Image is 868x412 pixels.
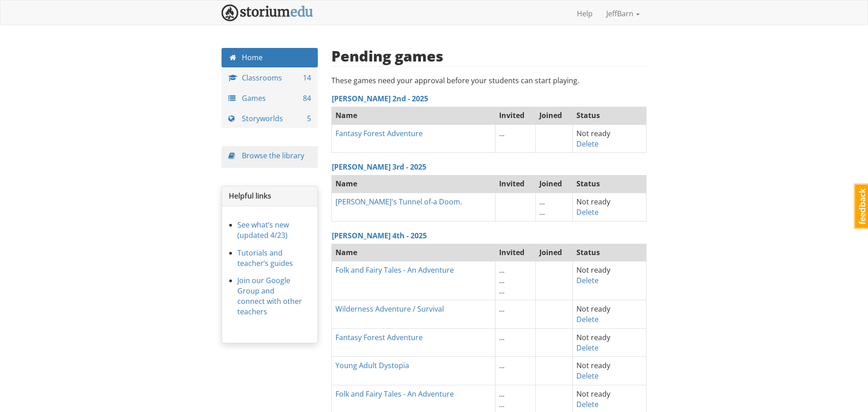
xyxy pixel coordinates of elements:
a: Folk and Fairy Tales - An Adventure [335,265,454,275]
a: Games 84 [222,89,318,108]
a: Home [222,48,318,67]
a: Tutorials and teacher’s guides [237,248,293,268]
th: Joined [535,243,572,261]
span: ... [499,304,505,314]
div: Helpful links [222,186,317,206]
a: Wilderness Adventure / Survival [335,304,444,314]
a: Fantasy Forest Adventure [335,332,423,342]
span: Not ready [576,265,610,275]
a: Storyworlds 5 [222,109,318,128]
span: ... [499,389,505,399]
span: ... [499,265,505,275]
img: StoriumEDU [222,5,313,21]
th: Status [572,106,646,124]
a: Fantasy Forest Adventure [335,128,423,138]
a: Delete [576,207,599,217]
a: Delete [576,139,599,149]
a: Young Adult Dystopia [335,360,409,370]
span: Not ready [576,128,610,138]
span: Not ready [576,389,610,399]
span: Not ready [576,360,610,370]
a: [PERSON_NAME] 4th - 2025 [332,231,427,241]
span: ... [499,128,505,138]
a: Delete [576,314,599,324]
a: [PERSON_NAME] 2nd - 2025 [332,94,428,104]
th: Name [331,106,495,124]
th: Joined [535,175,572,193]
span: Not ready [576,304,610,314]
a: Browse the library [242,151,304,161]
span: ... [499,360,505,370]
th: Joined [535,106,572,124]
th: Invited [495,106,535,124]
span: Not ready [576,332,610,342]
th: Status [572,175,646,193]
a: Delete [576,343,599,353]
p: These games need your approval before your students can start playing. [331,76,647,86]
span: ... [499,286,505,296]
a: Delete [576,275,599,285]
a: Classrooms 14 [222,68,318,88]
a: [PERSON_NAME] 3rd - 2025 [332,162,426,172]
a: Delete [576,371,599,381]
th: Name [331,243,495,261]
span: ... [499,332,505,342]
span: 5 [307,114,311,124]
a: Delete [576,399,599,409]
a: [PERSON_NAME]'s Tunnel of-a Doom. [335,197,462,207]
a: See what’s new (updated 4/23) [237,220,289,240]
span: ... [499,399,505,409]
a: Join our Google Group and connect with other teachers [237,275,302,317]
a: JeffBarn [599,2,646,25]
a: Folk and Fairy Tales - An Adventure [335,389,454,399]
span: 84 [303,93,311,104]
span: ... [539,207,545,217]
th: Invited [495,175,535,193]
span: ... [539,197,545,207]
span: 14 [303,73,311,83]
th: Name [331,175,495,193]
th: Status [572,243,646,261]
a: Help [570,2,599,25]
h2: Pending games [331,48,443,64]
span: ... [499,275,505,285]
th: Invited [495,243,535,261]
span: Not ready [576,197,610,207]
